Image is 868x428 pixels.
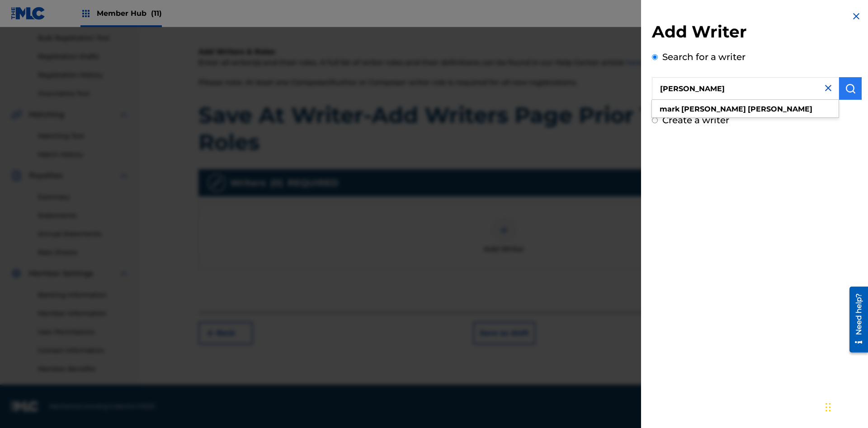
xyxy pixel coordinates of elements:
strong: mark [660,105,679,113]
strong: [PERSON_NAME] [681,105,746,113]
img: close [823,83,834,93]
img: Top Rightsholders [80,8,91,19]
label: Create a writer [662,115,729,126]
img: MLC Logo [11,7,46,20]
span: (11) [151,9,162,18]
h2: Add Writer [652,22,862,45]
div: Drag [826,394,831,421]
iframe: Resource Center [843,283,868,357]
iframe: Chat Widget [823,385,868,428]
input: Search writer's name or IPI Number [652,77,839,100]
strong: [PERSON_NAME] [748,105,812,113]
img: Search Works [845,83,856,94]
label: Search for a writer [662,51,745,62]
span: Member Hub [97,8,162,19]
